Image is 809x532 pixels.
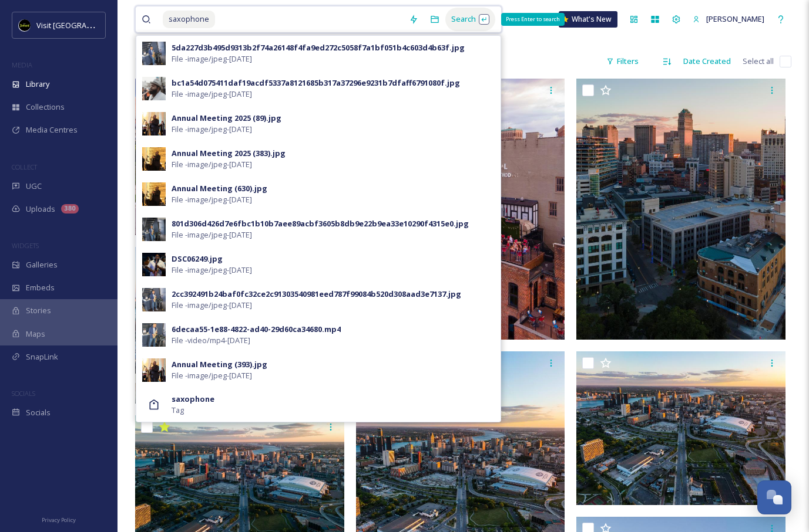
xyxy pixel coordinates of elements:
a: [PERSON_NAME] [687,8,770,31]
span: Socials [26,407,51,418]
div: 5da227d3b495d9313b2f74a26148f4fa9ed272c5058f7a1bf051b4c603d4b63f.jpg [172,42,465,53]
img: 7bb88d1c-e171-4b61-8e0f-b5d340981688.jpg [142,112,166,135]
span: Embeds [26,282,55,293]
span: saxophone [163,11,215,28]
div: 2cc392491b24baf0fc32ce2c91303540981eed787f99084b520d308aad3e7137.jpg [172,289,461,300]
span: COLLECT [12,162,37,171]
span: Library [26,79,49,90]
span: Visit [GEOGRAPHIC_DATA] [36,19,127,31]
span: Select all [743,56,774,67]
span: Uploads [26,204,55,215]
img: b2cb83ef-0599-43e6-89f6-93ed70623798.jpg [142,77,166,100]
span: Stories [26,305,51,316]
span: SOCIALS [12,389,35,398]
div: 6decaa55-1e88-4822-ad40-29d60ca34680.mp4 [172,324,341,335]
div: Date Created [677,50,737,73]
div: Annual Meeting (630).jpg [172,183,267,194]
span: Media Centres [26,124,78,135]
div: 801d306d426d7e6fbc1b10b7aee89acbf3605b8db9e22b9ea33e10290f4315e0.jpg [172,218,469,229]
button: Open Chat [757,480,791,514]
img: DSC06249.jpg [142,253,166,276]
span: File - image/jpeg - [DATE] [172,89,252,100]
img: e95bba4f-8aab-46a4-976a-6f122bedde50.jpg [142,323,166,347]
span: 70 file s [135,56,159,67]
div: Annual Meeting 2025 (89).jpg [172,113,281,124]
a: Privacy Policy [42,512,76,526]
img: f30271fe-61a0-4170-ba03-6b18bc710780.jpg [142,42,166,65]
img: 6c12fabb-f91e-455e-844a-aad829ffeab2.jpg [142,358,166,382]
img: 97a9c95d05018ae403d331b0d727b8ca821626c9950789868021698d15478919.jpg [576,351,785,505]
span: File - image/jpeg - [DATE] [172,229,252,240]
img: 2788c1428e30d75257e4efaf95c8c9dec6703651958c6314eefd6af2a998b910.jpg [135,79,344,235]
span: Privacy Policy [42,516,76,524]
div: Annual Meeting (393).jpg [172,359,267,370]
img: d5ab2dcd8a14499b6af6e23f8173118875f7dca0a5b3016635620148e871fc53.jpg [576,79,785,340]
span: WIDGETS [12,241,39,250]
div: 380 [61,204,79,214]
span: Tag [172,405,184,416]
span: [PERSON_NAME] [706,13,764,24]
div: Search [445,8,495,31]
span: Maps [26,328,45,340]
img: 99b77a26-ea8c-4d8f-a7f7-b445b7e448a1.jpg [142,182,166,206]
div: Press Enter to search [501,13,565,26]
div: Filters [600,50,644,73]
img: ebab8e64-96c7-4808-8c33-0991402519b6.jpg [142,147,166,171]
span: UGC [26,181,42,192]
img: 8e8cf9ce-b3df-4c8f-af2a-59c651f3f8a2.jpg [142,288,166,311]
span: Collections [26,101,65,113]
span: File - image/jpeg - [DATE] [172,265,252,276]
span: File - image/jpeg - [DATE] [172,370,252,381]
img: 75f059f39185ffe0bacf387c3b9873d553197b6a2d3bf8597df0ec6821c7cd8f.jpg [135,247,344,404]
div: Annual Meeting 2025 (383).jpg [172,148,286,159]
span: File - image/jpeg - [DATE] [172,53,252,65]
img: a97b2bd1-dbad-47de-a9bb-815089201cd6.jpg [142,218,166,241]
span: File - image/jpeg - [DATE] [172,124,252,135]
a: What's New [559,11,617,28]
div: bc1a54d075411daf19acdf5337a8121685b317a37296e9231b7dfaff6791080f.jpg [172,77,460,89]
span: MEDIA [12,60,32,69]
img: VISIT%20DETROIT%20LOGO%20-%20BLACK%20BACKGROUND.png [19,19,31,31]
span: SnapLink [26,351,58,362]
span: Galleries [26,259,58,270]
strong: saxophone [172,394,214,404]
span: File - image/jpeg - [DATE] [172,194,252,205]
span: File - image/jpeg - [DATE] [172,159,252,170]
span: File - image/jpeg - [DATE] [172,300,252,311]
div: DSC06249.jpg [172,253,223,265]
span: File - video/mp4 - [DATE] [172,335,250,346]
